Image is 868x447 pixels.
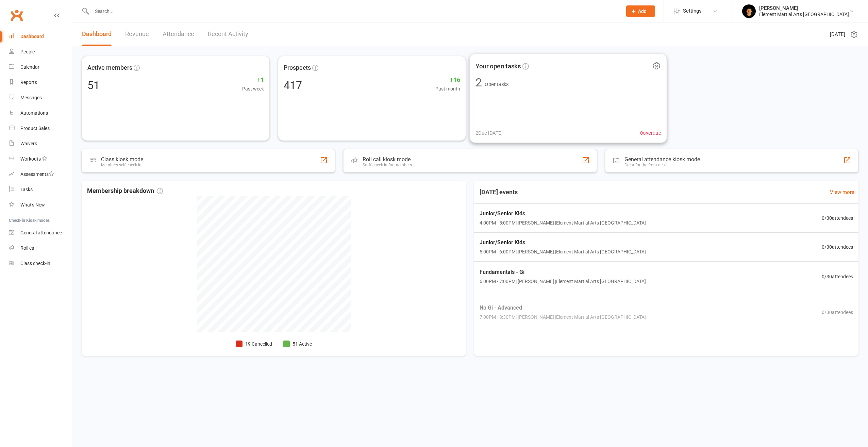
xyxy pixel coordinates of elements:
[208,22,248,46] a: Recent Activity
[101,163,143,167] div: Members self check-in
[9,167,72,182] a: Assessments
[9,225,72,241] a: General attendance kiosk mode
[20,230,62,235] div: General attendance
[20,110,48,116] div: Automations
[480,238,646,247] span: Junior/Senior Kids
[101,156,143,163] div: Class kiosk mode
[485,81,508,87] span: Open tasks
[640,129,661,137] span: 0 overdue
[626,5,655,17] button: Add
[284,63,311,73] span: Prospects
[242,85,264,93] span: Past week
[9,136,72,151] a: Waivers
[9,90,72,105] a: Messages
[363,163,412,167] div: Staff check-in for members
[20,245,36,251] div: Roll call
[474,186,523,198] h3: [DATE] events
[125,22,149,46] a: Revenue
[20,34,44,39] div: Dashboard
[9,44,72,60] a: People
[20,49,35,54] div: People
[363,156,412,163] div: Roll call kiosk mode
[20,126,50,131] div: Product Sales
[480,268,646,277] span: Fundamentals - Gi
[475,61,521,71] span: Your open tasks
[9,60,72,75] a: Calendar
[480,219,646,227] span: 4:00PM - 5:00PM | [PERSON_NAME] | Element Martial Arts [GEOGRAPHIC_DATA]
[9,241,72,256] a: Roll call
[822,243,853,251] span: 0 / 30 attendees
[9,151,72,167] a: Workouts
[9,197,72,213] a: What's New
[20,261,50,266] div: Class check-in
[480,278,646,285] span: 6:00PM - 7:00PM | [PERSON_NAME] | Element Martial Arts [GEOGRAPHIC_DATA]
[638,9,647,14] span: Add
[9,182,72,197] a: Tasks
[9,256,72,271] a: Class kiosk mode
[242,75,264,85] span: +1
[9,105,72,121] a: Automations
[20,95,42,100] div: Messages
[830,188,854,196] a: View more
[742,4,756,18] img: thumb_image1752621665.png
[20,156,41,162] div: Workouts
[9,29,72,44] a: Dashboard
[20,141,37,146] div: Waivers
[475,129,503,137] span: 2 Due [DATE]
[87,63,132,73] span: Active members
[163,22,194,46] a: Attendance
[480,209,646,218] span: Junior/Senior Kids
[9,75,72,90] a: Reports
[759,5,849,11] div: [PERSON_NAME]
[624,163,700,167] div: Great for the front desk
[87,186,163,196] span: Membership breakdown
[90,6,617,16] input: Search...
[20,202,45,208] div: What's New
[480,314,646,321] span: 7:00PM - 8:30PM | [PERSON_NAME] | Element Martial Arts [GEOGRAPHIC_DATA]
[822,309,853,316] span: 0 / 30 attendees
[82,22,112,46] a: Dashboard
[822,214,853,222] span: 0 / 30 attendees
[759,11,849,17] div: Element Martial Arts [GEOGRAPHIC_DATA]
[480,303,646,312] span: No Gi - Advanced
[20,171,54,177] div: Assessments
[20,64,39,70] div: Calendar
[87,80,100,91] div: 51
[624,156,700,163] div: General attendance kiosk mode
[9,121,72,136] a: Product Sales
[830,30,845,38] span: [DATE]
[236,340,272,348] li: 19 Cancelled
[8,7,25,24] a: Clubworx
[683,3,702,19] span: Settings
[480,248,646,255] span: 5:00PM - 6:00PM | [PERSON_NAME] | Element Martial Arts [GEOGRAPHIC_DATA]
[20,187,33,192] div: Tasks
[822,272,853,280] span: 0 / 30 attendees
[283,340,312,348] li: 51 Active
[435,85,460,93] span: Past month
[284,80,302,91] div: 417
[475,77,482,88] div: 2
[435,75,460,85] span: +16
[20,80,37,85] div: Reports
